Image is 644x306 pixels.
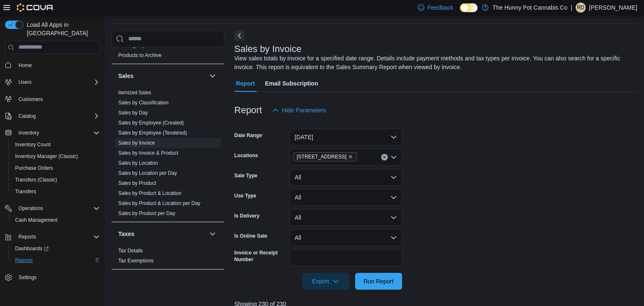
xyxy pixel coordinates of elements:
button: Home [2,59,103,71]
h3: Sales [118,72,134,80]
input: Dark Mode [460,3,478,12]
a: Transfers [12,187,39,197]
span: Tax Details [118,247,143,254]
a: Reports [12,255,36,265]
div: Products [112,40,224,64]
a: Products to Archive [118,52,161,58]
span: Purchase Orders [15,165,53,171]
a: Settings [15,272,40,283]
a: Sales by Day [118,110,148,116]
a: Sales by Product per Day [118,210,175,216]
a: Customers [15,94,46,104]
a: Sales by Product [118,180,156,186]
span: Sales by Product & Location [118,190,182,197]
a: Sales by Classification [118,100,169,106]
a: Sales by Employee (Created) [118,120,184,126]
button: Operations [2,202,103,214]
span: Dashboards [12,244,100,254]
span: Sales by Location [118,160,158,166]
span: Reports [15,232,100,242]
span: Sales by Product & Location per Day [118,200,200,207]
a: Cash Management [12,215,61,225]
span: Customers [15,94,100,104]
button: Users [15,77,35,87]
button: [DATE] [290,129,402,145]
span: Home [18,62,32,69]
a: Sales by Location per Day [118,170,177,176]
span: Inventory Manager (Classic) [12,151,100,161]
span: Sales by Product per Day [118,210,175,217]
button: Operations [15,203,47,213]
a: Catalog Export [118,42,151,48]
span: Export [307,273,344,290]
button: All [290,169,402,186]
button: Purchase Orders [8,162,103,174]
span: Feedback [428,3,453,12]
span: Load All Apps in [GEOGRAPHIC_DATA] [23,21,100,37]
button: Reports [2,231,103,243]
label: Sale Type [234,172,257,179]
span: [STREET_ADDRESS] [297,153,347,161]
span: Products to Archive [118,52,161,59]
span: Purchase Orders [12,163,100,173]
span: Reports [15,257,33,264]
a: Sales by Employee (Tendered) [118,130,187,136]
a: Tax Details [118,248,143,254]
span: RD [577,3,584,13]
span: Inventory Count [12,140,100,150]
a: Dashboards [8,243,103,254]
span: Operations [18,205,43,212]
span: Dashboards [15,245,49,252]
div: Raquel Di Cresce [576,3,586,13]
button: Transfers (Classic) [8,174,103,186]
label: Is Online Sale [234,233,267,239]
a: Sales by Product & Location per Day [118,200,200,206]
span: Itemized Sales [118,89,151,96]
button: Reports [15,232,39,242]
button: Settings [2,271,103,283]
span: Cash Management [15,217,57,223]
button: Taxes [118,230,206,238]
button: Inventory [2,127,103,139]
div: Sales [112,88,224,222]
a: Sales by Location [118,160,158,166]
h3: Taxes [118,230,135,238]
button: Clear input [381,154,388,161]
span: Users [18,79,31,86]
a: Sales by Product & Location [118,190,182,196]
span: Catalog [15,111,100,121]
button: Users [2,76,103,88]
span: Transfers (Classic) [15,176,57,183]
span: Sales by Product [118,180,156,187]
button: Run Report [355,273,402,290]
img: Cova [17,3,54,12]
span: Dark Mode [460,12,460,13]
p: | [571,3,572,13]
span: Transfers [12,187,100,197]
span: Hide Parameters [282,106,326,114]
h3: Report [234,105,262,115]
button: Inventory Count [8,139,103,150]
span: Report [236,75,255,92]
span: Sales by Invoice & Product [118,150,178,156]
button: Next [234,31,244,41]
button: Inventory [15,128,42,138]
button: Open list of options [390,154,397,161]
button: Hide Parameters [269,102,330,119]
button: Sales [208,71,218,81]
label: Invoice or Receipt Number [234,249,286,263]
span: Run Report [364,277,394,285]
a: Inventory Count [12,140,54,150]
a: Dashboards [12,244,52,254]
span: Inventory [15,128,100,138]
label: Date Range [234,132,264,139]
a: Inventory Manager (Classic) [12,151,81,161]
span: Sales by Invoice [118,140,155,146]
div: Taxes [112,246,224,269]
span: Cash Management [12,215,100,225]
a: Home [15,60,35,70]
span: Home [15,60,100,70]
button: Taxes [208,229,218,239]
